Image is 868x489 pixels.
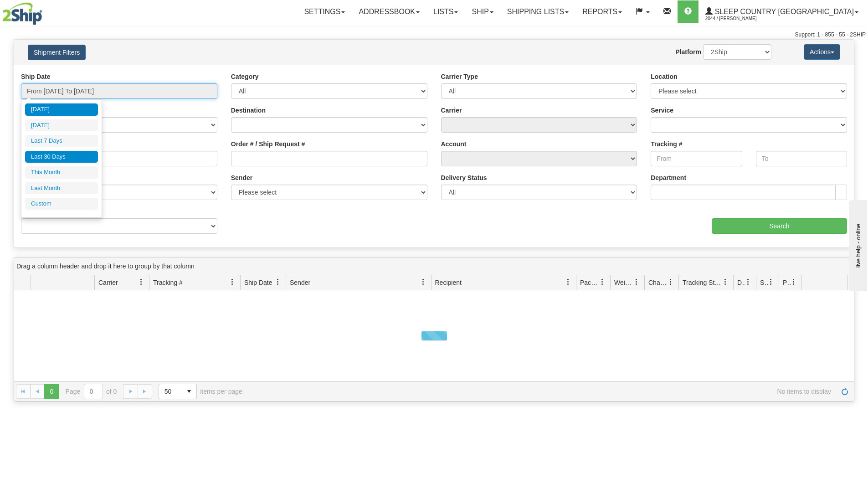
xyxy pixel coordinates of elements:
[134,274,149,290] a: Carrier filter column settings
[837,384,852,399] a: Refresh
[783,278,791,287] span: Pickup Status
[713,8,854,15] span: Sleep Country [GEOGRAPHIC_DATA]
[25,151,98,163] li: Last 30 Days
[651,72,677,81] label: Location
[244,278,272,287] span: Ship Date
[231,139,305,149] label: Order # / Ship Request #
[441,72,478,81] label: Carrier Type
[699,0,865,23] a: Sleep Country [GEOGRAPHIC_DATA] 2044 / [PERSON_NAME]
[14,257,854,275] div: grid grouping header
[28,45,86,60] button: Shipment Filters
[164,387,176,396] span: 50
[159,384,197,399] span: Page sizes drop down
[441,106,462,115] label: Carrier
[595,274,610,290] a: Packages filter column settings
[231,72,259,81] label: Category
[560,274,576,290] a: Recipient filter column settings
[737,278,745,287] span: Delivery Status
[231,106,266,115] label: Destination
[575,0,629,23] a: Reports
[255,388,831,395] span: No items to display
[66,384,117,399] span: Page of 0
[98,278,118,287] span: Carrier
[760,278,768,287] span: Shipment Issues
[7,8,84,15] div: live help - online
[25,103,98,116] li: [DATE]
[651,173,686,182] label: Department
[25,135,98,147] li: Last 7 Days
[25,182,98,195] li: Last Month
[231,173,252,182] label: Sender
[675,47,701,57] label: Platform
[297,0,352,23] a: Settings
[441,139,467,149] label: Account
[159,384,242,399] span: items per page
[2,2,42,25] img: logo2044.jpg
[21,72,51,81] label: Ship Date
[153,278,183,287] span: Tracking #
[629,274,644,290] a: Weight filter column settings
[763,274,779,290] a: Shipment Issues filter column settings
[465,0,500,23] a: Ship
[182,384,196,399] span: select
[2,31,866,39] div: Support: 1 - 855 - 55 - 2SHIP
[416,274,431,290] a: Sender filter column settings
[435,278,462,287] span: Recipient
[25,119,98,132] li: [DATE]
[648,278,668,287] span: Charge
[500,0,575,23] a: Shipping lists
[847,198,867,291] iframe: chat widget
[705,14,774,23] span: 2044 / [PERSON_NAME]
[25,166,98,179] li: This Month
[44,384,59,399] span: Page 0
[580,278,599,287] span: Packages
[663,274,678,290] a: Charge filter column settings
[225,274,240,290] a: Tracking # filter column settings
[651,106,673,115] label: Service
[270,274,286,290] a: Ship Date filter column settings
[718,274,733,290] a: Tracking Status filter column settings
[804,44,840,60] button: Actions
[651,151,742,166] input: From
[651,139,682,149] label: Tracking #
[352,0,426,23] a: Addressbook
[614,278,633,287] span: Weight
[740,274,756,290] a: Delivery Status filter column settings
[683,278,722,287] span: Tracking Status
[786,274,801,290] a: Pickup Status filter column settings
[756,151,847,166] input: To
[25,198,98,210] li: Custom
[426,0,465,23] a: Lists
[712,218,847,234] input: Search
[441,173,487,182] label: Delivery Status
[290,278,310,287] span: Sender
